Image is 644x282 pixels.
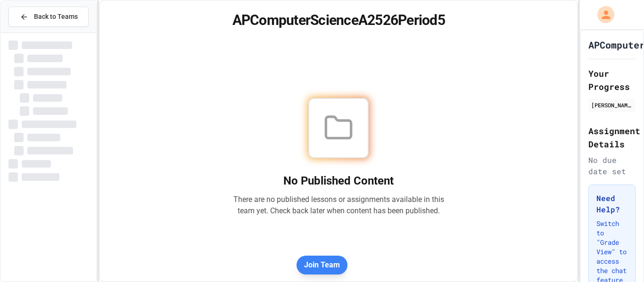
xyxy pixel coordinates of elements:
button: Back to Teams [8,7,89,27]
iframe: chat widget [604,244,635,273]
h1: APComputerScienceA2526Period5 [111,12,566,29]
h2: Assignment Details [588,124,636,151]
h2: No Published Content [233,173,444,188]
span: Back to Teams [34,12,78,22]
h2: Your Progress [588,67,636,93]
h3: Need Help? [596,193,627,215]
button: Join Team [297,256,347,274]
div: My Account [587,4,617,25]
p: There are no published lessons or assignments available in this team yet. Check back later when c... [233,194,444,217]
div: [PERSON_NAME] [591,101,633,109]
div: No due date set [588,154,636,177]
iframe: chat widget [566,203,635,243]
